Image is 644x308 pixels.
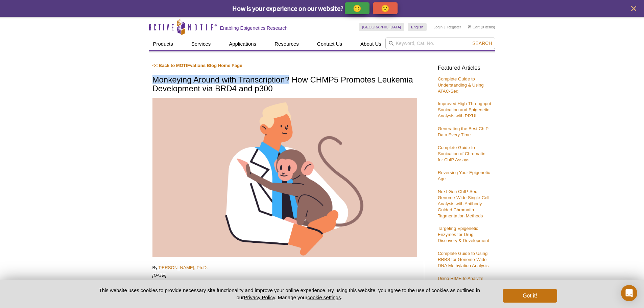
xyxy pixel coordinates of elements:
a: Complete Guide to Using RRBS for Genome-Wide DNA Methylation Analysis [438,251,488,268]
div: Open Intercom Messenger [621,285,637,301]
a: Generating the Best ChIP Data Every Time [438,126,488,137]
span: How is your experience on our website? [232,4,343,13]
a: Services [187,38,215,50]
a: Targeting Epigenetic Enzymes for Drug Discovery & Development [438,226,489,243]
a: [GEOGRAPHIC_DATA] [359,23,405,31]
img: DNA surgery [152,98,417,257]
li: | [445,23,446,31]
a: Using RIME to Analyze Protein-Protein Interactions on Chromatin [438,276,489,293]
a: Reversing Your Epigenetic Age [438,170,490,181]
button: Got it! [503,289,557,303]
a: English [408,23,427,31]
h2: Enabling Epigenetics Research [220,25,288,31]
a: Improved High-Throughput Sonication and Epigenetic Analysis with PIXUL [438,101,491,118]
a: Complete Guide to Sonication of Chromatin for ChIP Assays [438,145,485,162]
p: 🙂 [353,4,361,13]
a: Complete Guide to Understanding & Using ATAC-Seq [438,76,484,94]
a: Applications [225,38,260,50]
a: << Back to MOTIFvations Blog Home Page [152,63,242,68]
a: Resources [270,38,303,50]
button: Search [470,40,494,46]
a: Next-Gen ChIP-Seq: Genome-Wide Single-Cell Analysis with Antibody-Guided Chromatin Tagmentation M... [438,189,489,218]
h3: Featured Articles [438,65,492,71]
a: [PERSON_NAME], Ph.D. [158,265,208,270]
a: Contact Us [313,38,346,50]
p: 🙁 [381,4,389,13]
a: Products [149,38,177,50]
h1: Monkeying Around with Transcription? How CHMP5 Promotes Leukemia Development via BRD4 and p300 [152,75,417,94]
p: This website uses cookies to provide necessary site functionality and improve your online experie... [87,287,492,301]
input: Keyword, Cat. No. [385,38,495,49]
a: Cart [468,25,480,29]
button: cookie settings [307,294,341,300]
a: Register [447,25,461,29]
em: [DATE] [152,273,167,278]
a: About Us [356,38,385,50]
button: close [629,4,638,13]
img: Your Cart [468,25,471,28]
li: (0 items) [468,23,495,31]
a: Privacy Policy [244,294,275,300]
span: Search [472,41,492,46]
a: Login [433,25,443,29]
p: By [152,265,417,271]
